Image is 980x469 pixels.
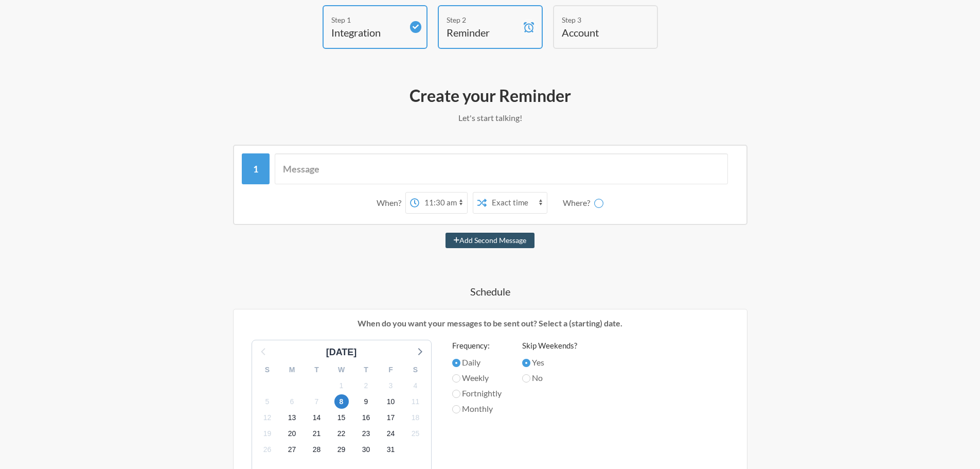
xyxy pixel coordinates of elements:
input: Yes [522,359,530,367]
span: Sunday, November 23, 2025 [359,427,373,441]
span: Wednesday, November 12, 2025 [260,411,275,425]
h4: Schedule [192,284,789,299]
div: T [305,362,329,378]
div: Step 2 [447,14,519,25]
span: Tuesday, November 25, 2025 [408,427,423,441]
span: Saturday, November 29, 2025 [334,443,349,457]
div: T [354,362,379,378]
span: Wednesday, November 19, 2025 [260,427,275,441]
span: Sunday, November 2, 2025 [359,378,373,393]
span: Monday, November 17, 2025 [384,411,398,425]
h4: Integration [331,25,403,40]
button: Add Second Message [446,233,534,248]
span: Monday, November 24, 2025 [384,427,398,441]
label: Fortnightly [452,387,502,399]
span: Saturday, November 15, 2025 [334,411,349,425]
span: Saturday, November 22, 2025 [334,427,349,441]
input: Message [275,153,728,184]
p: Let's start talking! [192,112,789,124]
span: Friday, November 21, 2025 [310,427,324,441]
div: [DATE] [322,345,361,359]
div: M [280,362,305,378]
h4: Reminder [447,25,519,40]
span: Tuesday, November 4, 2025 [408,378,423,393]
label: Skip Weekends? [522,340,577,352]
div: S [403,362,428,378]
span: Thursday, November 6, 2025 [285,394,299,409]
span: Friday, November 7, 2025 [310,394,324,409]
div: Step 3 [562,14,634,25]
span: Monday, December 1, 2025 [384,443,398,457]
input: No [522,374,530,383]
span: Sunday, November 30, 2025 [359,443,373,457]
span: Wednesday, November 26, 2025 [260,443,275,457]
span: Sunday, November 16, 2025 [359,411,373,425]
h2: Create your Reminder [192,85,789,107]
label: Yes [522,356,577,369]
span: Friday, November 14, 2025 [310,411,324,425]
input: Fortnightly [452,390,460,398]
span: Wednesday, November 5, 2025 [260,394,275,409]
span: Saturday, November 1, 2025 [334,378,349,393]
input: Weekly [452,374,460,383]
label: Daily [452,356,502,369]
label: Weekly [452,372,502,384]
div: W [329,362,354,378]
span: Thursday, November 20, 2025 [285,427,299,441]
span: Tuesday, November 18, 2025 [408,411,423,425]
span: Friday, November 28, 2025 [310,443,324,457]
span: Sunday, November 9, 2025 [359,394,373,409]
input: Monthly [452,405,460,413]
label: Frequency: [452,340,502,352]
label: No [522,372,577,384]
div: When? [377,192,405,214]
div: S [255,362,280,378]
span: Monday, November 3, 2025 [384,378,398,393]
h4: Account [562,25,634,40]
span: Thursday, November 13, 2025 [285,411,299,425]
span: Monday, November 10, 2025 [384,394,398,409]
span: Saturday, November 8, 2025 [334,394,349,409]
input: Daily [452,359,460,367]
div: Step 1 [331,14,403,25]
label: Monthly [452,403,502,415]
p: When do you want your messages to be sent out? Select a (starting) date. [241,317,739,329]
span: Thursday, November 27, 2025 [285,443,299,457]
div: Where? [563,192,594,214]
span: Tuesday, November 11, 2025 [408,394,423,409]
div: F [379,362,403,378]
